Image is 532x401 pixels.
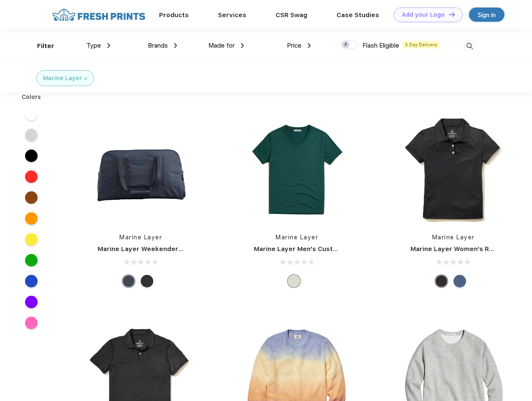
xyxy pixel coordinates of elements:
div: Navy [453,275,466,287]
div: Marine Layer [43,74,82,83]
div: Navy [122,275,135,287]
span: Flash Eligible [362,42,399,49]
img: dropdown.png [107,43,110,48]
img: func=resize&h=266 [241,114,352,225]
img: dropdown.png [174,43,177,48]
img: fo%20logo%202.webp [50,8,148,22]
div: Colors [15,93,48,102]
span: Price [287,42,301,49]
img: func=resize&h=266 [398,114,509,225]
a: Marine Layer Men's Custom Dyed Signature V-Neck [254,245,419,253]
a: Products [159,11,189,19]
img: func=resize&h=266 [85,114,196,225]
a: Services [218,11,246,19]
img: dropdown.png [308,43,311,48]
div: Black [435,275,448,287]
span: Made for [208,42,235,49]
img: DT [449,12,455,17]
img: dropdown.png [241,43,244,48]
div: Any Color [288,275,300,287]
div: Filter [37,41,54,51]
img: filter_cancel.svg [84,77,87,80]
a: Marine Layer [432,234,475,241]
div: Phantom [141,275,153,287]
a: Marine Layer Weekender Bag [98,245,192,253]
img: desktop_search.svg [463,39,476,53]
span: Type [86,42,101,49]
div: Add your Logo [402,11,445,18]
span: Brands [148,42,168,49]
a: CSR Swag [276,11,307,19]
a: Marine Layer [119,234,162,241]
a: Sign in [469,8,504,22]
span: 5 Day Delivery [403,41,440,48]
div: Sign in [478,10,496,20]
a: Marine Layer [276,234,318,241]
